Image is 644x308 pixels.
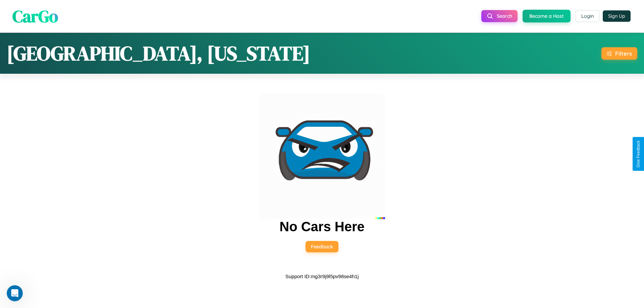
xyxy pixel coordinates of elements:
div: Filters [615,50,632,57]
h2: No Cars Here [279,219,364,234]
button: Login [576,10,599,22]
button: Search [481,10,518,22]
p: Support ID: mg3r9j9l5pv98se4h1j [285,272,359,281]
div: Give Feedback [636,140,641,168]
span: Search [497,13,512,19]
iframe: Intercom live chat [7,285,23,301]
button: Filters [601,47,637,60]
button: Sign Up [603,10,631,22]
button: Feedback [306,241,338,252]
span: CarGo [12,4,58,27]
h1: [GEOGRAPHIC_DATA], [US_STATE] [7,40,310,67]
button: Become a Host [523,10,571,22]
img: car [259,93,385,219]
